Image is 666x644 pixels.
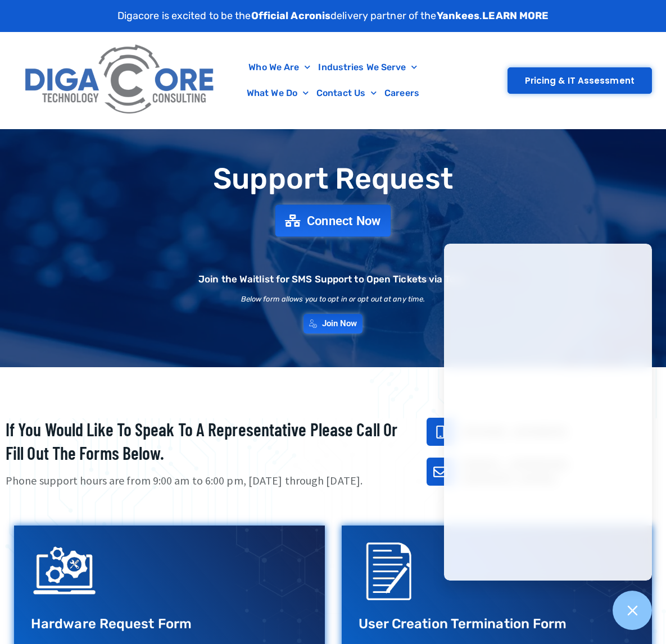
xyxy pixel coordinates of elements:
[314,54,421,80] a: Industries We Serve
[243,80,312,106] a: What We Do
[437,10,480,22] strong: Yankees
[322,319,357,328] span: Join Now
[6,418,398,464] h2: If you would like to speak to a representative please call or fill out the forms below.
[359,615,636,633] h3: User Creation Termination Form
[6,473,398,489] p: Phone support hours are from 9:00 am to 6:00 pm, [DATE] through [DATE].
[275,205,391,237] a: Connect Now
[31,537,98,604] img: IT Support Icon
[117,8,549,24] p: Digacore is excited to be the delivery partner of the .
[427,458,455,486] a: support@digacore.com
[241,295,425,303] h2: Below form allows you to opt in or opt out at any time.
[307,214,381,227] span: Connect Now
[427,418,455,446] a: 732-646-5725
[20,38,221,123] img: Digacore Logo
[312,80,380,106] a: Contact Us
[244,54,314,80] a: Who We Are
[444,244,652,581] iframe: Chatgenie Messenger
[380,80,423,106] a: Careers
[303,314,363,334] a: Join Now
[508,67,652,94] a: Pricing & IT Assessment
[226,54,439,106] nav: Menu
[6,163,660,195] h1: Support Request
[198,275,468,284] h2: Join the Waitlist for SMS Support to Open Tickets via Text.
[251,10,331,22] strong: Official Acronis
[482,10,549,22] a: LEARN MORE
[525,76,635,85] span: Pricing & IT Assessment
[359,537,426,604] img: Support Request Icon
[31,615,308,633] h3: Hardware Request Form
